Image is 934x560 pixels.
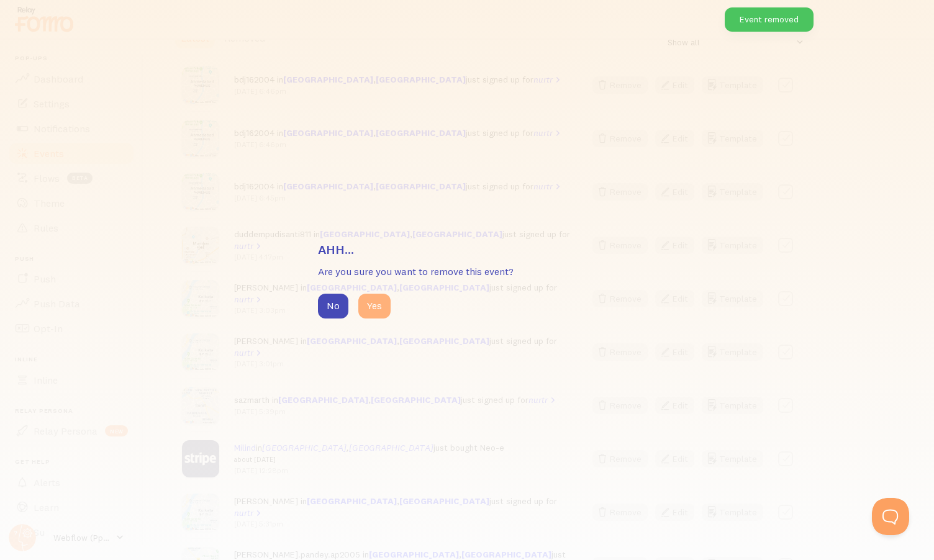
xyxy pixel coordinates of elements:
[318,242,616,258] h3: Ahh...
[725,7,814,32] div: Event removed
[318,294,348,318] button: No
[872,498,909,535] iframe: Help Scout Beacon - Open
[358,294,391,318] button: Yes
[318,264,616,279] p: Are you sure you want to remove this event?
